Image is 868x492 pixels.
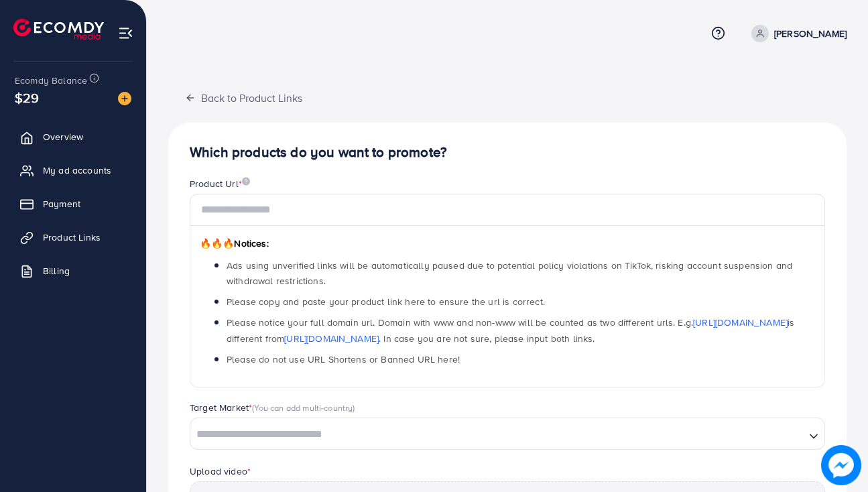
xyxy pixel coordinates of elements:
a: Overview [10,123,136,150]
span: Please copy and paste your product link here to ensure the url is correct. [227,295,545,308]
span: Product Links [43,231,101,244]
span: Please do not use URL Shortens or Banned URL here! [227,353,460,366]
p: [PERSON_NAME] [774,25,847,42]
a: [URL][DOMAIN_NAME] [284,332,379,345]
img: image [242,177,250,186]
label: Product Url [190,177,250,190]
label: Upload video [190,465,251,478]
span: 🔥🔥🔥 [200,237,234,250]
span: Overview [43,130,83,143]
a: Payment [10,190,136,217]
span: Please notice your full domain url. Domain with www and non-www will be counted as two different ... [227,316,794,345]
span: Ads using unverified links will be automatically paused due to potential policy violations on Tik... [227,259,792,288]
img: menu [118,25,133,41]
img: logo [13,19,104,40]
h4: Which products do you want to promote? [190,144,825,161]
input: Search for option [192,424,804,445]
label: Target Market [190,401,355,414]
img: image [821,445,861,485]
button: Back to Product Links [168,83,319,112]
span: Billing [43,264,70,278]
a: [PERSON_NAME] [746,25,847,42]
div: Search for option [190,418,825,450]
span: $29 [15,88,39,107]
span: Payment [43,197,80,210]
span: Ecomdy Balance [15,74,87,87]
span: Notices: [200,237,269,250]
span: My ad accounts [43,164,111,177]
a: Billing [10,257,136,284]
a: Product Links [10,224,136,251]
a: [URL][DOMAIN_NAME] [693,316,788,329]
img: image [118,92,131,105]
a: My ad accounts [10,157,136,184]
span: (You can add multi-country) [252,402,355,414]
